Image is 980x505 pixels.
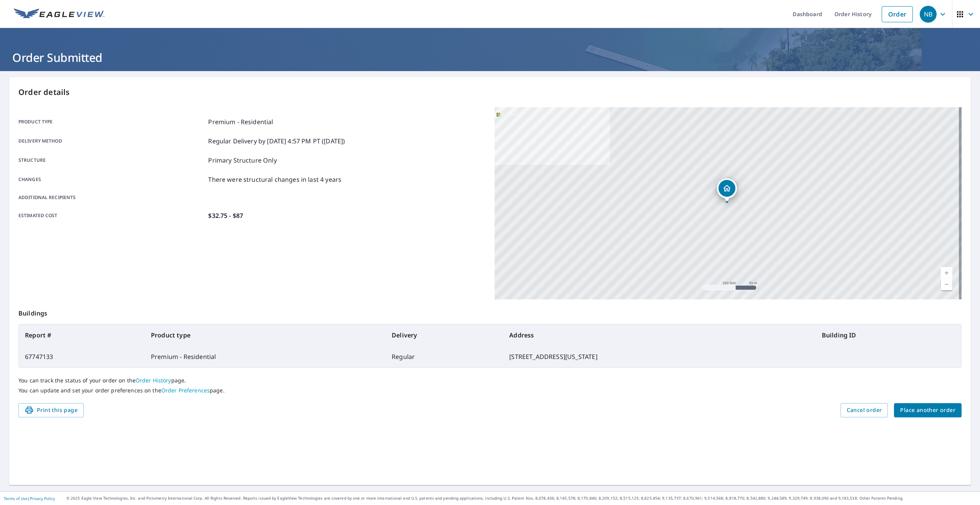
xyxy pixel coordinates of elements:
[18,377,962,384] p: You can track the status of your order on the page.
[816,324,961,346] th: Building ID
[18,117,205,126] p: Product type
[4,496,55,501] p: |
[161,387,210,394] a: Order Preferences
[208,175,341,184] p: There were structural changes in last 4 years
[25,405,78,415] span: Print this page
[66,495,976,501] p: © 2025 Eagle View Technologies, Inc. and Pictometry International Corp. All Rights Reserved. Repo...
[145,324,386,346] th: Product type
[717,178,737,202] div: Dropped pin, building 1, Residential property, 5602 NW 92nd Ter Kansas City, MO 64154
[18,136,205,146] p: Delivery method
[386,324,503,346] th: Delivery
[18,387,962,394] p: You can update and set your order preferences on the page.
[145,346,386,367] td: Premium - Residential
[18,156,205,165] p: Structure
[208,211,243,220] p: $32.75 - $87
[386,346,503,367] td: Regular
[18,175,205,184] p: Changes
[882,6,913,22] a: Order
[18,211,205,220] p: Estimated cost
[900,405,955,415] span: Place another order
[847,405,882,415] span: Cancel order
[18,299,962,324] p: Buildings
[19,346,145,367] td: 67747133
[503,346,816,367] td: [STREET_ADDRESS][US_STATE]
[894,403,962,417] button: Place another order
[9,50,971,65] h1: Order Submitted
[136,377,171,384] a: Order History
[4,496,28,501] a: Terms of Use
[503,324,816,346] th: Address
[920,6,937,23] div: NB
[18,194,205,201] p: Additional recipients
[208,156,276,165] p: Primary Structure Only
[14,8,104,20] img: EV Logo
[841,403,888,417] button: Cancel order
[941,267,952,279] a: Current Level 17, Zoom In
[941,279,952,290] a: Current Level 17, Zoom Out
[19,324,145,346] th: Report #
[208,117,273,126] p: Premium - Residential
[18,403,84,417] button: Print this page
[30,496,55,501] a: Privacy Policy
[208,136,345,146] p: Regular Delivery by [DATE] 4:57 PM PT ([DATE])
[18,86,962,98] p: Order details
